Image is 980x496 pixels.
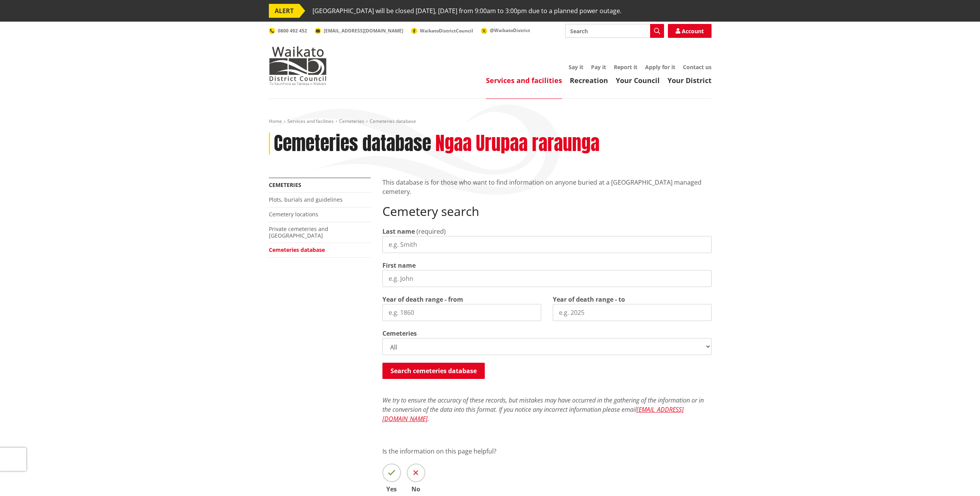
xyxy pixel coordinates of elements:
a: Pay it [591,63,606,71]
span: 0800 492 452 [278,27,307,34]
button: Search cemeteries database [382,363,485,379]
a: WaikatoDistrictCouncil [411,27,473,34]
span: Yes [382,486,401,492]
input: e.g. John [382,270,712,287]
a: Report it [614,63,637,71]
span: WaikatoDistrictCouncil [420,27,473,34]
label: Last name [382,227,415,236]
a: Your Council [616,76,660,85]
span: (required) [416,227,446,236]
a: Say it [569,63,583,71]
a: Recreation [570,76,608,85]
p: Is the information on this page helpful? [382,447,712,456]
h2: Ngaa Urupaa raraunga [435,132,600,155]
a: Apply for it [645,63,675,71]
span: [GEOGRAPHIC_DATA] will be closed [DATE], [DATE] from 9:00am to 3:00pm due to a planned power outage. [313,4,622,18]
a: Cemeteries [339,118,364,124]
label: Cemeteries [382,329,417,338]
a: Your District [667,76,712,85]
a: Contact us [683,63,712,71]
a: Home [269,118,282,124]
input: e.g. 2025 [553,304,712,321]
img: Waikato District Council - Te Kaunihera aa Takiwaa o Waikato [269,46,327,85]
a: @WaikatoDistrict [481,27,530,34]
input: e.g. 1860 [382,304,541,321]
a: Cemeteries [269,181,301,189]
label: First name [382,261,416,270]
a: Services and facilities [486,76,562,85]
a: Cemetery locations [269,211,318,218]
h1: Cemeteries database [274,132,431,155]
nav: breadcrumb [269,118,712,125]
p: This database is for those who want to find information on anyone buried at a [GEOGRAPHIC_DATA] m... [382,178,712,196]
input: Search input [565,24,664,38]
em: We try to ensure the accuracy of these records, but mistakes may have occurred in the gathering o... [382,396,704,423]
label: Year of death range - to [553,295,625,304]
a: Cemeteries database [269,246,325,253]
a: Services and facilities [287,118,334,124]
span: Cemeteries database [370,118,416,124]
h2: Cemetery search [382,204,712,219]
span: @WaikatoDistrict [490,27,530,34]
input: e.g. Smith [382,236,712,253]
a: 0800 492 452 [269,27,307,34]
span: [EMAIL_ADDRESS][DOMAIN_NAME] [324,27,403,34]
label: Year of death range - from [382,295,463,304]
span: ALERT [269,4,299,18]
a: Plots, burials and guidelines [269,196,343,203]
a: Private cemeteries and [GEOGRAPHIC_DATA] [269,225,328,239]
a: [EMAIL_ADDRESS][DOMAIN_NAME] [315,27,403,34]
span: No [407,486,425,492]
a: Account [668,24,712,38]
a: [EMAIL_ADDRESS][DOMAIN_NAME] [382,405,684,423]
